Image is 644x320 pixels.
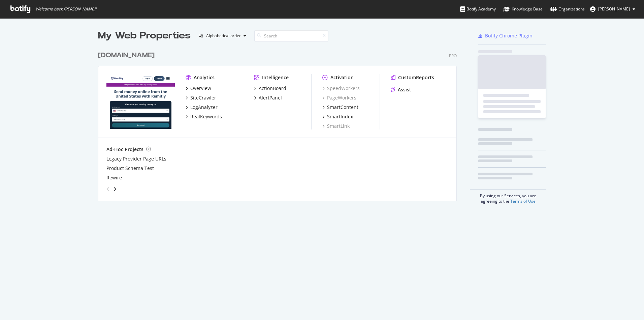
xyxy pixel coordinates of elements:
div: Botify Academy [460,6,496,12]
div: SiteCrawler [190,94,216,101]
div: Activation [330,74,354,81]
div: Overview [190,85,211,92]
a: SpeedWorkers [322,85,360,92]
a: Legacy Provider Page URLs [106,155,166,162]
a: Assist [391,86,411,93]
div: My Web Properties [98,29,191,42]
a: AlertPanel [254,94,282,101]
a: SiteCrawler [186,94,216,101]
div: Organizations [550,6,585,12]
a: PageWorkers [322,94,356,101]
a: Overview [186,85,211,92]
div: SmartContent [327,104,358,111]
span: Welcome back, [PERSON_NAME] ! [35,6,96,12]
div: ActionBoard [259,85,286,92]
img: remitly.com [106,74,175,129]
div: RealKeywords [190,113,222,120]
a: Botify Chrome Plugin [478,32,533,39]
a: Product Schema Test [106,165,154,172]
div: Intelligence [262,74,289,81]
a: ActionBoard [254,85,286,92]
a: RealKeywords [186,113,222,120]
a: [DOMAIN_NAME] [98,51,157,60]
div: Botify Chrome Plugin [485,32,533,39]
span: Oksana Salvarovska [598,6,630,12]
div: angle-right [112,186,117,193]
div: Knowledge Base [503,6,543,12]
input: Search [254,30,328,42]
div: Alphabetical order [206,34,241,38]
a: Terms of Use [510,198,536,204]
div: Assist [398,86,411,93]
div: Analytics [194,74,215,81]
div: By using our Services, you are agreeing to the [470,190,546,204]
div: [DOMAIN_NAME] [98,51,155,60]
a: CustomReports [391,74,434,81]
div: AlertPanel [259,94,282,101]
a: SmartContent [322,104,358,111]
div: grid [98,42,462,201]
div: CustomReports [398,74,434,81]
div: angle-left [104,184,112,195]
a: SmartIndex [322,113,353,120]
div: LogAnalyzer [190,104,218,111]
a: Rewire [106,174,122,181]
div: Ad-Hoc Projects [106,146,143,153]
a: SmartLink [322,123,350,129]
div: Pro [449,53,457,59]
button: Alphabetical order [196,30,249,41]
button: [PERSON_NAME] [585,4,641,14]
div: SmartIndex [327,113,353,120]
a: LogAnalyzer [186,104,218,111]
